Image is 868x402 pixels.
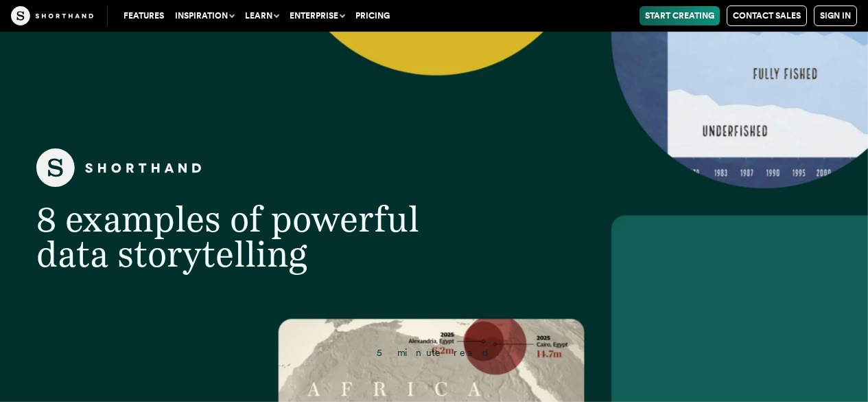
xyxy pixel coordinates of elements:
[118,6,169,25] a: Features
[284,6,350,25] button: Enterprise
[239,6,284,25] button: Learn
[169,6,239,25] button: Inspiration
[36,198,419,275] span: 8 examples of powerful data storytelling
[640,6,720,25] a: Start Creating
[814,5,857,26] a: Sign in
[350,6,395,25] a: Pricing
[11,6,93,25] img: The Craft
[727,5,807,26] a: Contact Sales
[377,347,491,358] span: 5 minute read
